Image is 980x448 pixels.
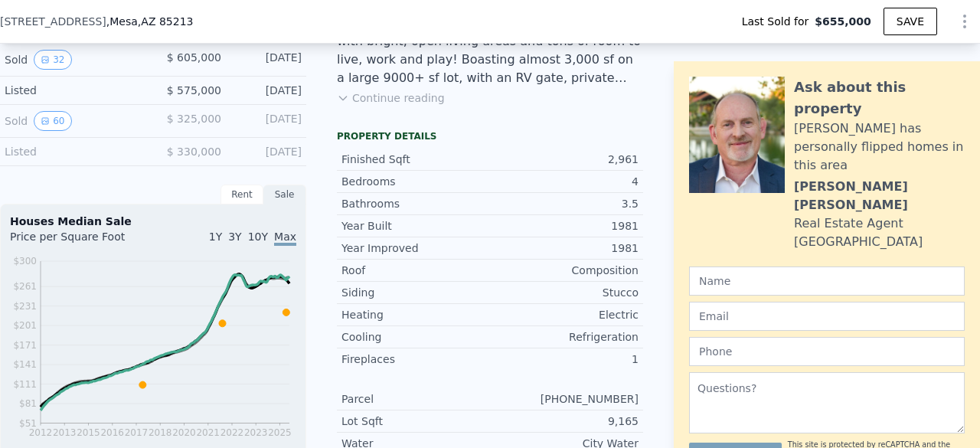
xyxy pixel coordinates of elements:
[167,113,221,125] span: $ 325,000
[13,256,37,267] tspan: $300
[248,231,268,243] span: 10Y
[490,391,639,407] div: [PHONE_NUMBER]
[341,352,490,367] div: Fireplaces
[5,83,141,98] div: Listed
[341,240,490,256] div: Year Improved
[337,90,445,106] button: Continue reading
[13,301,37,312] tspan: $231
[689,337,965,366] input: Phone
[167,51,221,64] span: $ 605,000
[5,50,141,70] div: Sold
[490,218,639,234] div: 1981
[234,83,302,98] div: [DATE]
[13,281,37,292] tspan: $261
[5,111,141,131] div: Sold
[274,231,296,246] span: Max
[138,15,194,28] span: , AZ 85213
[689,302,965,331] input: Email
[742,14,815,29] span: Last Sold for
[490,174,639,189] div: 4
[341,174,490,189] div: Bedrooms
[490,307,639,322] div: Electric
[19,398,37,409] tspan: $81
[341,329,490,345] div: Cooling
[29,427,53,438] tspan: 2012
[884,8,937,35] button: SAVE
[5,144,141,159] div: Listed
[196,427,220,438] tspan: 2021
[77,427,100,438] tspan: 2015
[341,263,490,278] div: Roof
[337,130,643,142] div: Property details
[172,427,196,438] tspan: 2020
[13,379,37,390] tspan: $111
[490,152,639,167] div: 2,961
[794,233,923,251] div: [GEOGRAPHIC_DATA]
[234,111,302,131] div: [DATE]
[34,50,71,70] button: View historical data
[13,340,37,351] tspan: $171
[949,6,980,37] button: Show Options
[337,14,643,87] div: This beautiful 2-story home has a great floorplan with bright, open living areas and tons of room...
[263,185,306,204] div: Sale
[490,285,639,300] div: Stucco
[100,427,124,438] tspan: 2016
[490,263,639,278] div: Composition
[490,240,639,256] div: 1981
[794,178,965,214] div: [PERSON_NAME] [PERSON_NAME]
[341,285,490,300] div: Siding
[53,427,77,438] tspan: 2013
[341,391,490,407] div: Parcel
[149,427,172,438] tspan: 2018
[689,267,965,296] input: Name
[244,427,268,438] tspan: 2023
[341,307,490,322] div: Heating
[125,427,149,438] tspan: 2017
[234,144,302,159] div: [DATE]
[234,50,302,70] div: [DATE]
[268,427,292,438] tspan: 2025
[490,352,639,367] div: 1
[341,196,490,211] div: Bathrooms
[490,414,639,429] div: 9,165
[815,14,871,29] span: $655,000
[209,231,222,243] span: 1Y
[19,418,37,429] tspan: $51
[490,196,639,211] div: 3.5
[10,229,153,253] div: Price per Square Foot
[10,214,296,229] div: Houses Median Sale
[341,414,490,429] div: Lot Sqft
[220,427,244,438] tspan: 2022
[794,77,965,119] div: Ask about this property
[167,146,221,158] span: $ 330,000
[490,329,639,345] div: Refrigeration
[341,152,490,167] div: Finished Sqft
[220,185,263,204] div: Rent
[794,214,903,233] div: Real Estate Agent
[794,119,965,175] div: [PERSON_NAME] has personally flipped homes in this area
[106,14,194,29] span: , Mesa
[167,84,221,96] span: $ 575,000
[341,218,490,234] div: Year Built
[13,359,37,370] tspan: $141
[13,320,37,331] tspan: $201
[34,111,71,131] button: View historical data
[228,231,241,243] span: 3Y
